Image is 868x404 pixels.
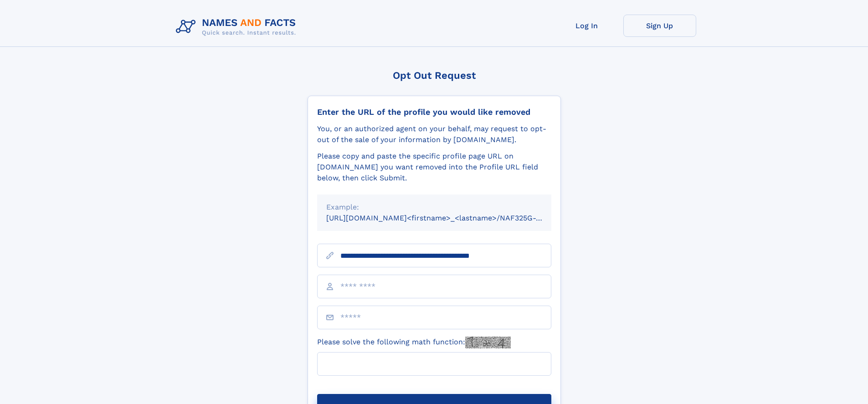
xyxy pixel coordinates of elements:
label: Please solve the following math function: [317,337,511,348]
a: Log In [550,15,623,37]
div: Enter the URL of the profile you would like removed [317,107,551,117]
div: Opt Out Request [308,70,561,81]
img: Logo Names and Facts [172,15,303,39]
small: [URL][DOMAIN_NAME]<firstname>_<lastname>/NAF325G-xxxxxxxx [326,214,569,222]
a: Sign Up [623,15,696,37]
div: Please copy and paste the specific profile page URL on [DOMAIN_NAME] you want removed into the Pr... [317,151,551,184]
div: Example: [326,202,542,213]
div: You, or an authorized agent on your behalf, may request to opt-out of the sale of your informatio... [317,123,551,145]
